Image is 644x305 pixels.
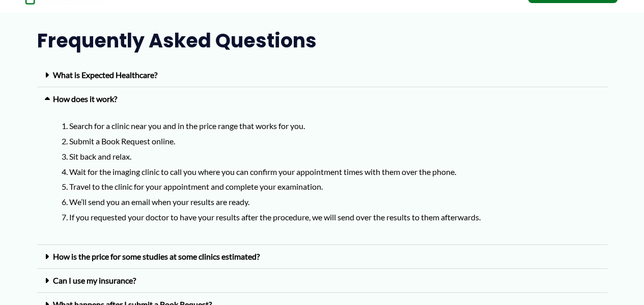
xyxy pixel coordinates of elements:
[69,149,600,164] li: Sit back and relax.
[69,134,600,149] li: Submit a Book Request online.
[37,28,607,53] h2: Frequently Asked Questions
[53,251,260,261] a: How is the price for some studies at some clinics estimated?
[69,210,600,225] li: If you requested your doctor to have your results after the procedure, we will send over the resu...
[69,118,600,134] li: Search for a clinic near you and in the price range that works for you.
[37,63,607,87] div: What is Expected Healthcare?
[37,87,607,111] div: How does it work?
[53,275,136,285] a: Can I use my insurance?
[69,164,600,180] li: Wait for the imaging clinic to call you where you can confirm your appointment times with them ov...
[37,245,607,269] div: How is the price for some studies at some clinics estimated?
[69,194,600,210] li: We’ll send you an email when your results are ready.
[69,179,600,194] li: Travel to the clinic for your appointment and complete your examination.
[37,111,607,245] div: How does it work?
[37,269,607,293] div: Can I use my insurance?
[53,94,117,104] a: How does it work?
[53,70,157,80] a: What is Expected Healthcare?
